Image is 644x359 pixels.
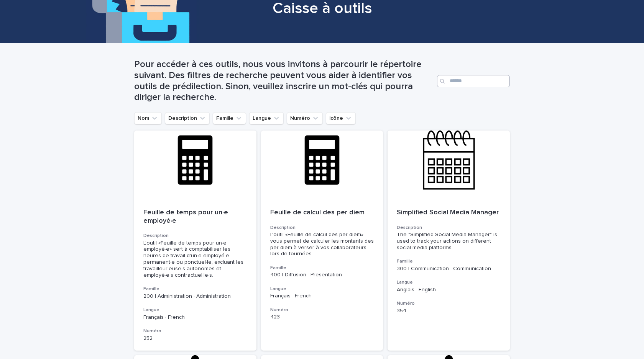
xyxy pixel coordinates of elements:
a: Simplified Social Media ManagerDescriptionThe "Simplified Social Media Manager" is used to track ... [388,131,510,351]
button: Langue [249,112,284,124]
h3: Numéro [143,328,247,334]
p: 200 | Administration · Administration [143,293,247,300]
div: The "Simplified Social Media Manager" is used to track your actions on different social media pla... [397,232,501,251]
button: Nom [134,112,162,124]
a: Feuille de calcul des per diemDescriptionL'outil «Feuille de calcul des per diem» vous permet de ... [261,131,383,351]
input: Search [437,75,510,87]
h3: Description [270,225,374,231]
h3: Famille [270,265,374,271]
div: L'outil «Feuille de calcul des per diem» vous permet de calculer les montants des per diem à vers... [270,232,374,257]
a: Feuille de temps pour un·e employé·eDescriptionL'outil «Feuille de temps pour un·e employé·e» ser... [134,131,256,351]
h1: Pour accéder à ces outils, nous vous invitons à parcourir le répertoire suivant. Des filtres de r... [134,59,434,103]
p: 423 [270,314,374,320]
button: Famille [213,112,246,124]
h3: Numéro [397,300,501,307]
button: icône [326,112,356,124]
h3: Langue [270,286,374,292]
p: 252 [143,335,247,342]
h3: Famille [397,258,501,264]
h3: Langue [143,307,247,313]
p: 400 | Diffusion · Presentation [270,272,374,278]
p: Français · French [143,314,247,321]
h3: Famille [143,286,247,292]
p: 300 | Communication · Communication [397,266,501,272]
p: Français · French [270,293,374,299]
p: 354 [397,308,501,314]
button: Numéro [287,112,323,124]
p: Feuille de calcul des per diem [270,209,374,217]
p: Feuille de temps pour un·e employé·e [143,209,247,225]
button: Description [165,112,210,124]
div: L'outil «Feuille de temps pour un·e employé·e» sert à comptabiliser les heures de travail d'un·e ... [143,240,247,279]
p: Anglais · English [397,287,501,293]
h3: Langue [397,279,501,286]
h3: Description [143,233,247,239]
h3: Description [397,225,501,231]
p: Simplified Social Media Manager [397,209,501,217]
h3: Numéro [270,307,374,313]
